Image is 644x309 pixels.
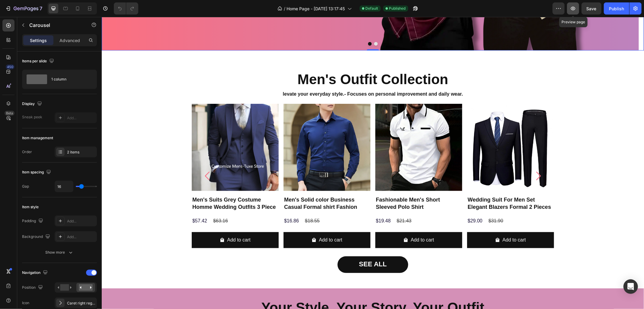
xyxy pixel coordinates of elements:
div: Gap [22,184,29,189]
div: Items per slide [22,57,55,65]
div: 2 items [67,150,95,155]
strong: Your Style, Your Story, Your Outfit [160,283,383,298]
a: Fashionable Men's Short Sleeved Polo Shirt [274,87,360,174]
input: Auto [55,181,73,192]
button: Add to cart [274,215,360,231]
p: Settings [30,37,47,44]
div: Navigation [22,269,49,277]
div: 450 [6,64,14,69]
div: 1 column [51,72,88,86]
button: Add to cart [365,215,452,231]
span: Default [366,6,378,11]
button: Show more [22,247,97,258]
div: Publish [609,5,624,12]
strong: SEE ALL [257,243,285,251]
div: Sneak peek [22,114,42,120]
div: Add... [67,219,95,224]
a: Men's Suits Grey Costume Homme Wedding Outfits 3 Piece [90,87,177,174]
div: $18.55 [203,199,219,209]
p: Carousel [29,21,81,29]
div: Add... [67,234,95,240]
div: Add to cart [125,219,149,228]
div: Order [22,149,32,155]
strong: Men's Outfit Collection [196,54,346,70]
div: $57.42 [90,199,106,209]
h2: Wedding Suit For Men Set Elegant Blazers Formal 2 Pieces [365,179,452,194]
button: Publish [604,2,629,15]
button: Add to cart [182,215,269,231]
div: Item management [22,135,53,141]
div: Item spacing [22,168,52,176]
div: Add to cart [309,219,332,228]
p: Advanced [59,37,80,44]
div: Show more [46,249,74,255]
button: 7 [2,2,45,15]
button: Carousel Back Arrow [95,148,117,170]
p: 7 [40,5,42,12]
div: Add to cart [217,219,240,228]
span: Published [389,6,406,11]
h2: Men's Suits Grey Costume Homme Wedding Outfits 3 Piece [90,179,177,194]
div: Caret right regular [67,301,95,306]
a: Men's Solid color Business Casual Formal shirt Fashion [182,87,269,174]
div: Item style [22,204,39,210]
div: $31.90 [386,199,402,209]
button: Save [582,2,601,15]
span: Home Page - [DATE] 13:17:45 [287,5,345,12]
button: Add to cart [90,215,177,231]
a: SEE ALL [236,239,306,256]
div: Position [22,284,44,292]
div: $19.48 [274,199,290,209]
div: $16.86 [182,199,198,209]
div: Undo/Redo [114,2,138,15]
button: Dot [266,25,270,29]
div: Padding [22,217,44,225]
div: Add to cart [401,219,424,228]
iframe: Design area [102,17,644,309]
div: Beta [5,111,14,116]
div: Icon [22,300,29,306]
span: Save [587,6,597,11]
h2: Men's Solid color Business Casual Formal shirt Fashion [182,179,269,194]
a: Wedding Suit For Men Set Elegant Blazers Formal 2 Pieces [365,87,452,174]
div: Background [22,233,51,241]
button: Dot [272,25,276,29]
strong: levate your everyday style. [181,74,243,80]
span: / [284,5,286,12]
div: Display [22,100,43,108]
button: Carousel Next Arrow [425,148,447,170]
div: $29.00 [365,199,381,209]
div: Open Intercom Messenger [623,279,638,294]
p: - Focuses on personal improvement and daily wear. [91,73,452,82]
div: $21.43 [294,199,310,209]
h2: Fashionable Men's Short Sleeved Polo Shirt [274,179,360,194]
div: $63.16 [111,199,127,209]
